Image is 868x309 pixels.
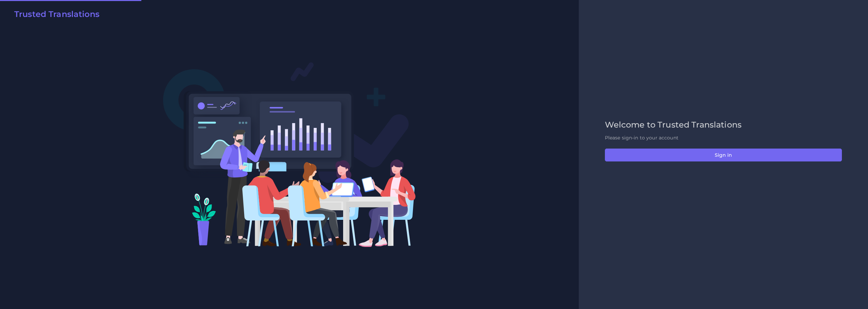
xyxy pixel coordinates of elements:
img: Login V2 [163,62,416,247]
p: Please sign-in to your account [605,134,842,141]
h2: Trusted Translations [14,9,99,19]
button: Sign in [605,149,842,161]
h2: Welcome to Trusted Translations [605,120,842,130]
a: Trusted Translations [9,9,99,22]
